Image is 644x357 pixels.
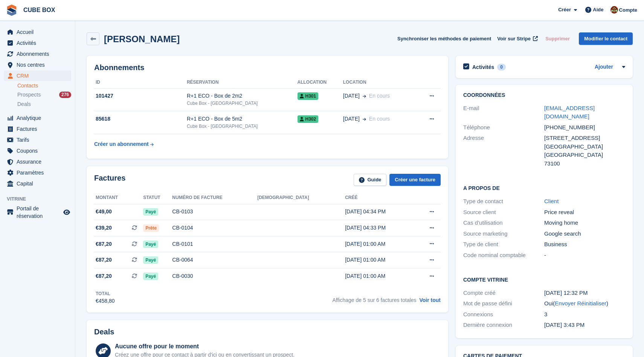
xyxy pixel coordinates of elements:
span: Prête [143,224,159,232]
a: Créer un abonnement [94,137,154,151]
div: Source marketing [463,230,544,238]
div: 276 [59,92,71,98]
div: Type de client [463,240,544,249]
div: 85618 [94,115,187,123]
div: [GEOGRAPHIC_DATA] [544,151,625,159]
div: Dernière connexion [463,321,544,329]
span: Activités [17,38,62,48]
img: stora-icon-8386f47178a22dfd0bd8f6a31ec36ba5ce8667c1dd55bd0f319d3a0aa187defe.svg [6,5,17,16]
span: Paramètres [17,167,62,178]
a: menu [4,113,71,123]
div: 73100 [544,159,625,168]
div: [GEOGRAPHIC_DATA] [544,142,625,151]
a: menu [4,156,71,167]
a: Client [544,198,559,204]
span: [DATE] [343,92,360,100]
div: Source client [463,208,544,217]
span: En cours [369,93,390,99]
div: [DATE] 01:00 AM [345,272,414,280]
span: Affichage de 5 sur 6 factures totales [332,297,416,303]
a: menu [4,70,71,81]
span: Accueil [17,27,62,37]
div: [STREET_ADDRESS] [544,134,625,142]
th: Statut [143,192,172,204]
a: Voir sur Stripe [494,32,539,45]
h2: Compte vitrine [463,276,625,283]
div: Connexions [463,310,544,319]
span: €87,20 [96,240,112,248]
div: Compte créé [463,289,544,297]
span: Payé [143,241,158,248]
div: CB-0103 [172,208,257,216]
div: [DATE] 01:00 AM [345,240,414,248]
a: Voir tout [419,297,441,303]
span: Deals [17,101,31,108]
span: Tarifs [17,135,62,145]
div: [PHONE_NUMBER] [544,123,625,132]
span: Payé [143,208,158,216]
button: Supprimer [542,32,573,45]
span: Abonnements [17,49,62,59]
a: Deals [17,100,71,108]
h2: Deals [94,328,114,336]
div: R+1 ECO - Box de 2m2 [187,92,298,100]
a: Modifier le contact [579,32,633,45]
span: Factures [17,124,62,134]
span: €87,20 [96,256,112,264]
div: Code nominal comptable [463,251,544,260]
span: ( ) [553,300,608,306]
div: Créer un abonnement [94,140,149,148]
a: menu [4,27,71,37]
a: Prospects 276 [17,91,71,99]
div: [DATE] 04:33 PM [345,224,414,232]
a: menu [4,49,71,59]
span: Portail de réservation [17,205,62,220]
span: Compte [619,6,637,14]
div: Adresse [463,134,544,168]
span: H301 [298,92,319,100]
span: Prospects [17,91,41,98]
th: [DEMOGRAPHIC_DATA] [257,192,345,204]
div: Google search [544,230,625,238]
div: - [544,251,625,260]
span: €87,20 [96,272,112,280]
a: menu [4,205,71,220]
div: Type de contact [463,197,544,206]
div: Cas d'utilisation [463,219,544,227]
div: Aucune offre pour le moment [115,342,295,351]
div: R+1 ECO - Box de 5m2 [187,115,298,123]
div: Oui [544,299,625,308]
span: H302 [298,115,319,123]
div: [DATE] 12:32 PM [544,289,625,297]
img: alex soubira [610,6,618,14]
div: Total [96,290,115,297]
div: Moving home [544,219,625,227]
div: Cube Box - [GEOGRAPHIC_DATA] [187,123,298,130]
th: Réservation [187,77,298,89]
th: ID [94,77,187,89]
a: Ajouter [595,63,613,72]
h2: Activités [472,64,494,70]
span: Aide [593,6,603,14]
span: Voir sur Stripe [497,35,531,43]
div: Business [544,240,625,249]
a: Envoyer Réinitialiser [555,300,606,306]
a: menu [4,124,71,134]
div: CB-0104 [172,224,257,232]
span: Analytique [17,113,62,123]
span: Assurance [17,156,62,167]
h2: Factures [94,174,125,186]
th: Montant [94,192,143,204]
div: CB-0030 [172,272,257,280]
div: Price reveal [544,208,625,217]
a: menu [4,178,71,189]
a: [EMAIL_ADDRESS][DOMAIN_NAME] [544,105,595,120]
div: [DATE] 04:34 PM [345,208,414,216]
div: Mot de passe défini [463,299,544,308]
button: Synchroniser les méthodes de paiement [397,32,491,45]
div: €458,80 [96,297,115,305]
div: [DATE] 01:00 AM [345,256,414,264]
a: Boutique d'aperçu [62,208,71,217]
div: CB-0064 [172,256,257,264]
div: 3 [544,310,625,319]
